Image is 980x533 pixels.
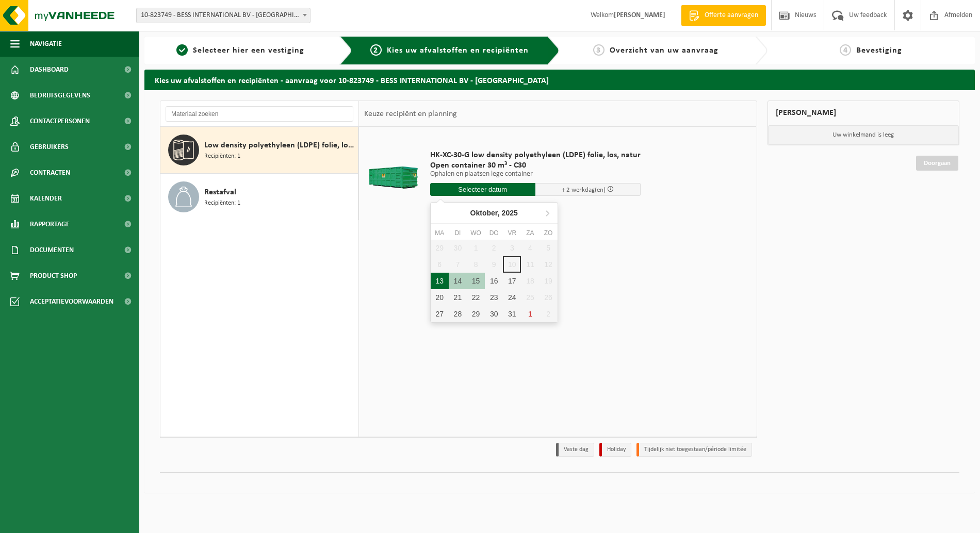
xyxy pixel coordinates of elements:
span: 2 [370,44,382,56]
div: 16 [485,273,503,289]
div: 13 [431,273,449,289]
div: 14 [449,273,467,289]
span: Selecteer hier een vestiging [193,46,304,55]
span: Overzicht van uw aanvraag [610,46,718,55]
div: zo [540,228,558,238]
div: vr [503,228,521,238]
span: 10-823749 - BESS INTERNATIONAL BV - ANTWERPEN [136,8,311,23]
i: 2025 [502,209,518,216]
span: Low density polyethyleen (LDPE) folie, los, naturel [204,139,355,152]
span: + 2 werkdag(en) [562,187,606,193]
span: Gebruikers [30,134,69,160]
span: HK-XC-30-G low density polyethyleen (LDPE) folie, los, natur [430,150,641,160]
div: 27 [431,306,449,322]
div: 28 [449,306,467,322]
li: Holiday [599,443,631,457]
p: Uw winkelmand is leeg [768,125,959,145]
span: Open container 30 m³ - C30 [430,160,641,171]
span: Acceptatievoorwaarden [30,289,113,314]
a: Offerte aanvragen [681,5,766,26]
div: 23 [485,289,503,306]
span: Contactpersonen [30,108,90,134]
span: Kies uw afvalstoffen en recipiënten [387,46,529,55]
li: Vaste dag [556,443,594,457]
strong: [PERSON_NAME] [614,11,665,19]
span: 10-823749 - BESS INTERNATIONAL BV - ANTWERPEN [137,8,310,23]
div: Oktober, [466,205,522,221]
span: Navigatie [30,31,62,57]
div: za [521,228,539,238]
a: 1Selecteer hier een vestiging [150,44,332,57]
span: 1 [176,44,188,56]
div: 31 [503,306,521,322]
span: Offerte aanvragen [702,10,761,21]
span: Rapportage [30,211,70,237]
div: 20 [431,289,449,306]
button: Restafval Recipiënten: 1 [160,174,358,220]
div: 30 [485,306,503,322]
span: Restafval [204,186,236,198]
input: Materiaal zoeken [166,106,353,122]
div: ma [431,228,449,238]
div: 17 [503,273,521,289]
div: [PERSON_NAME] [767,101,960,125]
span: Recipiënten: 1 [204,152,240,161]
span: Documenten [30,237,74,263]
div: 24 [503,289,521,306]
span: Product Shop [30,263,77,289]
li: Tijdelijk niet toegestaan/période limitée [636,443,752,457]
span: Bevestiging [856,46,902,55]
div: wo [467,228,485,238]
span: Kalender [30,186,62,211]
div: Keuze recipiënt en planning [359,101,462,127]
div: do [485,228,503,238]
div: 29 [467,306,485,322]
span: 4 [840,44,851,56]
span: Bedrijfsgegevens [30,82,90,108]
div: 21 [449,289,467,306]
h2: Kies uw afvalstoffen en recipiënten - aanvraag voor 10-823749 - BESS INTERNATIONAL BV - [GEOGRAPH... [144,70,975,90]
span: Recipiënten: 1 [204,198,240,208]
a: Doorgaan [916,156,958,171]
span: Contracten [30,160,70,186]
div: 15 [467,273,485,289]
span: Dashboard [30,57,69,82]
span: 3 [593,44,605,56]
div: di [449,228,467,238]
p: Ophalen en plaatsen lege container [430,171,641,178]
button: Low density polyethyleen (LDPE) folie, los, naturel Recipiënten: 1 [160,127,358,174]
div: 22 [467,289,485,306]
input: Selecteer datum [430,183,535,196]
